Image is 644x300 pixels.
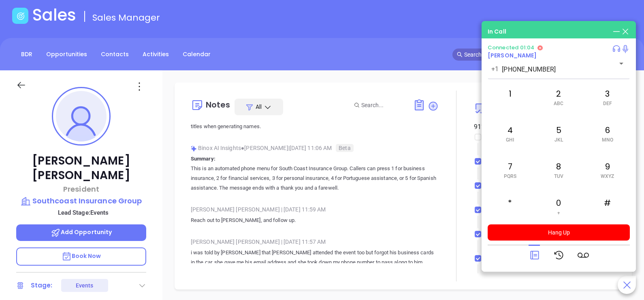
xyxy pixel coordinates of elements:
p: Reach out to [PERSON_NAME], and follow up. [191,215,439,225]
img: profile-user [56,91,107,142]
div: [PERSON_NAME] [PERSON_NAME] [DATE] 11:59 AM [191,203,439,215]
div: In Call [488,27,506,36]
p: +1 [491,64,499,74]
div: Binox AI Insights [PERSON_NAME] | [DATE] 11:06 AM [191,142,439,154]
span: TUV [554,173,563,179]
span: 01:04 [520,44,535,51]
span: Beta [336,144,353,152]
div: 0 [536,190,581,222]
span: Add Opportunity [51,228,112,236]
span: DEF [603,101,612,106]
span: ● [241,145,245,151]
a: Southcoast Insurance Group [16,195,146,207]
div: 8 [536,154,581,186]
span: Sales Manager [92,11,160,24]
span: + [557,210,560,215]
span: Connected [488,44,518,51]
div: 5 [536,117,581,150]
div: 91 % [474,122,489,132]
img: svg%3e [191,146,197,152]
button: Hang Up [488,224,630,241]
div: Stage: [31,279,53,292]
span: PQRS [504,173,516,179]
div: 2 [536,81,581,113]
div: 3 [585,81,630,113]
a: [PERSON_NAME] [488,51,537,59]
p: Lead Stage: Events [20,207,146,218]
p: [PERSON_NAME] [PERSON_NAME] [16,154,146,183]
p: President [16,184,146,194]
div: # [585,190,630,222]
div: 1 [488,81,532,113]
input: Search… [464,50,609,59]
span: | [281,206,282,213]
span: | [281,239,282,245]
span: All [256,103,262,111]
div: [PERSON_NAME] [PERSON_NAME] [DATE] 11:57 AM [191,236,439,248]
div: 9 [585,154,630,186]
p: i was told by [PERSON_NAME] that [PERSON_NAME] attended the event too but forgot his business car... [191,248,439,267]
input: Enter phone number or name [502,65,603,73]
p: This is an automated phone menu for South Coast Insurance Group. Callers can press 1 for business... [191,164,439,193]
a: BDR [16,48,37,61]
a: Opportunities [41,48,92,61]
input: Search... [361,101,404,110]
span: GHI [506,137,514,143]
b: Summary: [191,156,215,162]
button: Open [616,58,627,69]
a: Activities [138,48,174,61]
span: MNO [602,137,613,143]
span: ABC [554,101,563,106]
span: WXYZ [601,173,614,179]
div: 4 [488,117,532,150]
span: JKL [554,137,563,143]
h1: Sales [32,5,76,25]
div: 7 [488,154,532,186]
span: search [457,52,463,57]
a: Contacts [96,48,134,61]
div: 6 [585,117,630,150]
a: Calendar [178,48,215,61]
div: Events [76,279,94,292]
span: Book Now [62,252,101,260]
div: Notes [206,101,230,109]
